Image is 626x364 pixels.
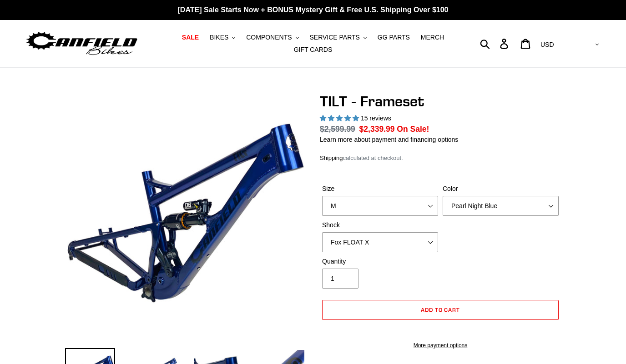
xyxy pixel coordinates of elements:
span: 5.00 stars [320,115,361,122]
a: Shipping [320,155,343,162]
label: Size [322,184,438,194]
label: Color [443,184,559,194]
div: calculated at checkout. [320,154,561,163]
span: GIFT CARDS [294,46,333,54]
button: SERVICE PARTS [305,31,371,44]
span: COMPONENTS [246,34,292,41]
span: SERVICE PARTS [309,34,359,41]
label: Shock [322,220,438,230]
span: MERCH [421,34,444,41]
a: Learn more about payment and financing options [320,136,458,143]
h1: TILT - Frameset [320,93,561,110]
img: Canfield Bikes [25,30,139,58]
span: On Sale! [397,123,429,135]
a: SALE [177,31,203,44]
span: BIKES [210,34,228,41]
button: BIKES [205,31,240,44]
span: GG PARTS [378,34,410,41]
a: GIFT CARDS [289,44,337,56]
span: Add to cart [421,306,460,313]
button: Add to cart [322,300,559,320]
label: Quantity [322,257,438,266]
img: TILT - Frameset [67,95,304,332]
span: $2,339.99 [359,125,395,134]
s: $2,599.99 [320,125,355,134]
button: COMPONENTS [242,31,303,44]
span: 15 reviews [361,115,391,122]
a: More payment options [322,341,559,349]
a: MERCH [416,31,449,44]
a: GG PARTS [373,31,414,44]
span: SALE [182,34,199,41]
